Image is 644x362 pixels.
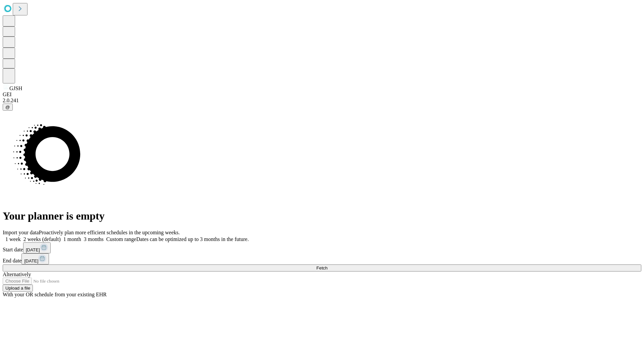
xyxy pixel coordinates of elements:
span: Custom range [106,236,136,242]
span: Proactively plan more efficient schedules in the upcoming weeks. [39,230,180,235]
button: Upload a file [3,285,33,292]
div: GEI [3,92,641,98]
span: Fetch [316,265,327,270]
span: @ [5,105,10,110]
span: [DATE] [24,258,38,263]
h1: Your planner is empty [3,210,641,222]
span: 3 months [84,236,104,242]
div: Start date [3,242,641,253]
div: 2.0.241 [3,98,641,104]
div: End date [3,253,641,264]
span: [DATE] [26,247,40,252]
span: Dates can be optimized up to 3 months in the future. [136,236,249,242]
button: @ [3,104,13,111]
span: With your OR schedule from your existing EHR [3,292,107,297]
span: 1 week [5,236,21,242]
span: Alternatively [3,271,31,277]
span: GJSH [9,85,22,91]
button: [DATE] [23,242,51,253]
button: [DATE] [21,253,49,264]
span: 2 weeks (default) [23,236,61,242]
button: Fetch [3,264,641,271]
span: 1 month [63,236,81,242]
span: Import your data [3,230,39,235]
